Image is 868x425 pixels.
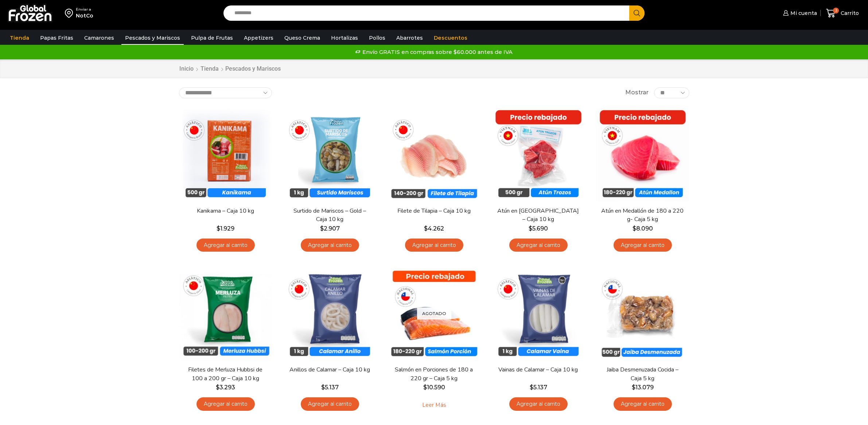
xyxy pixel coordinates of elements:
[217,225,234,232] bdi: 1.929
[288,207,371,224] a: Surtido de Mariscos – Gold – Caja 10 kg
[76,12,93,19] div: NotCo
[179,65,281,73] nav: Breadcrumb
[393,31,427,45] a: Abarrotes
[496,207,580,224] a: Atún en [GEOGRAPHIC_DATA] – Caja 10 kg
[614,397,672,411] a: Agregar al carrito: “Jaiba Desmenuzada Cocida - Caja 5 kg”
[824,5,861,22] a: 3 Carrito
[614,239,672,252] a: Agregar al carrito: “Atún en Medallón de 180 a 220 g- Caja 5 kg”
[411,397,457,413] a: Leé más sobre “Salmón en Porciones de 180 a 220 gr - Caja 5 kg”
[496,366,580,374] a: Vainas de Calamar – Caja 10 kg
[632,225,653,232] bdi: 8.090
[833,8,839,13] span: 3
[632,384,654,391] bdi: 13.079
[405,239,463,252] a: Agregar al carrito: “Filete de Tilapia - Caja 10 kg”
[423,384,445,391] bdi: 10.590
[781,6,817,20] a: Mi cuenta
[423,384,427,391] span: $
[320,225,340,232] bdi: 2.907
[288,366,371,374] a: Anillos de Calamar – Caja 10 kg
[365,31,389,45] a: Pollos
[530,384,533,391] span: $
[600,207,684,224] a: Atún en Medallón de 180 a 220 g- Caja 5 kg
[200,65,219,73] a: Tienda
[216,384,235,391] bdi: 3.293
[281,31,324,45] a: Queso Crema
[6,31,33,45] a: Tienda
[509,397,568,411] a: Agregar al carrito: “Vainas de Calamar - Caja 10 kg”
[509,239,568,252] a: Agregar al carrito: “Atún en Trozos - Caja 10 kg”
[183,366,267,382] a: Filetes de Merluza Hubbsi de 100 a 200 gr – Caja 10 kg
[65,7,76,19] img: address-field-icon.svg
[196,397,255,411] a: Agregar al carrito: “Filetes de Merluza Hubbsi de 100 a 200 gr – Caja 10 kg”
[187,31,237,45] a: Pulpa de Frutas
[217,225,220,232] span: $
[183,207,267,215] a: Kanikama – Caja 10 kg
[179,65,194,73] a: Inicio
[839,9,859,17] span: Carrito
[424,225,428,232] span: $
[789,9,817,17] span: Mi cuenta
[320,225,324,232] span: $
[301,397,359,411] a: Agregar al carrito: “Anillos de Calamar - Caja 10 kg”
[625,88,649,97] span: Mostrar
[529,225,532,232] span: $
[76,7,93,12] div: Enviar a
[629,5,645,21] button: Search button
[81,31,118,45] a: Camarones
[225,65,281,72] h1: Pescados y Mariscos
[430,31,471,45] a: Descuentos
[321,384,325,391] span: $
[417,308,451,320] p: Agotado
[196,239,255,252] a: Agregar al carrito: “Kanikama – Caja 10 kg”
[121,31,184,45] a: Pescados y Mariscos
[600,366,684,382] a: Jaiba Desmenuzada Cocida – Caja 5 kg
[424,225,444,232] bdi: 4.262
[36,31,77,45] a: Papas Fritas
[632,225,636,232] span: $
[392,366,476,382] a: Salmón en Porciones de 180 a 220 gr – Caja 5 kg
[327,31,362,45] a: Hortalizas
[321,384,339,391] bdi: 5.137
[240,31,277,45] a: Appetizers
[529,225,548,232] bdi: 5.690
[179,87,272,98] select: Pedido de la tienda
[530,384,547,391] bdi: 5.137
[392,207,476,215] a: Filete de Tilapia – Caja 10 kg
[301,239,359,252] a: Agregar al carrito: “Surtido de Mariscos - Gold - Caja 10 kg”
[632,384,635,391] span: $
[216,384,219,391] span: $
